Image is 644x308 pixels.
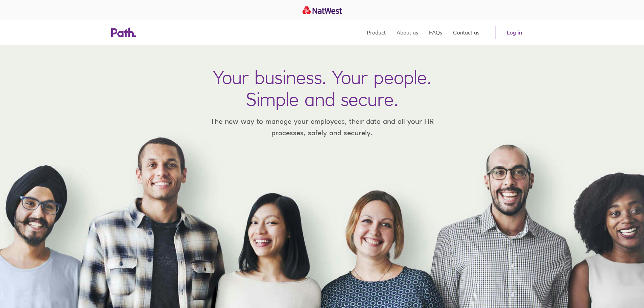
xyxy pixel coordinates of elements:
a: Product [367,20,386,45]
a: Contact us [453,20,479,45]
h1: Your business. Your people. Simple and secure. [213,66,431,110]
a: Log in [496,26,533,39]
a: FAQs [429,20,442,45]
p: The new way to manage your employees, their data and all your HR processes, safely and securely. [200,116,444,138]
a: About us [397,20,418,45]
